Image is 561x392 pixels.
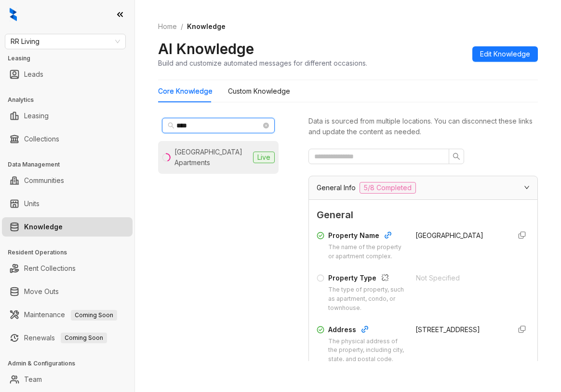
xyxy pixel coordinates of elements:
[2,106,133,126] li: Leasing
[328,243,404,261] div: The name of the property or apartment complex.
[328,324,404,337] div: Address
[253,152,275,163] span: Live
[24,328,107,348] a: RenewalsComing Soon
[328,230,404,243] div: Property Name
[472,46,538,62] button: Edit Knowledge
[328,337,404,364] div: The physical address of the property, including city, state, and postal code.
[168,122,174,129] span: search
[158,58,367,68] div: Build and customize automated messages for different occasions.
[453,153,460,160] span: search
[8,96,134,104] h3: Analytics
[8,160,134,169] h3: Data Management
[24,282,59,301] a: Move Outs
[480,49,530,59] span: Edit Knowledge
[174,147,249,168] div: [GEOGRAPHIC_DATA] Apartments
[360,182,416,194] span: 5/8 Completed
[228,86,290,97] div: Custom Knowledge
[317,182,356,193] span: General Info
[187,22,226,30] span: Knowledge
[2,171,133,190] li: Communities
[328,285,404,313] div: The type of property, such as apartment, condo, or townhouse.
[317,208,530,223] span: General
[61,333,107,343] span: Coming Soon
[416,273,504,283] div: Not Specified
[158,40,254,58] h2: AI Knowledge
[309,176,537,199] div: General Info5/8 Completed
[24,129,59,149] a: Collections
[24,65,43,84] a: Leads
[24,171,64,190] a: Communities
[11,34,120,49] span: RR Living
[2,305,133,324] li: Maintenance
[24,370,42,389] a: Team
[24,194,40,213] a: Units
[2,217,133,237] li: Knowledge
[156,21,179,32] a: Home
[2,194,133,213] li: Units
[8,359,134,368] h3: Admin & Configurations
[2,282,133,301] li: Move Outs
[24,106,49,126] a: Leasing
[308,116,538,137] div: Data is sourced from multiple locations. You can disconnect these links and update the content as...
[415,324,503,335] div: [STREET_ADDRESS]
[263,123,269,128] span: close-circle
[158,86,213,97] div: Core Knowledge
[8,248,134,257] h3: Resident Operations
[71,310,117,321] span: Coming Soon
[181,21,183,32] li: /
[24,217,63,237] a: Knowledge
[2,259,133,278] li: Rent Collections
[8,54,134,63] h3: Leasing
[2,65,133,84] li: Leads
[10,8,17,21] img: logo
[2,129,133,149] li: Collections
[2,370,133,389] li: Team
[2,328,133,348] li: Renewals
[24,259,76,278] a: Rent Collections
[524,184,530,190] span: expanded
[415,231,483,239] span: [GEOGRAPHIC_DATA]
[328,273,404,285] div: Property Type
